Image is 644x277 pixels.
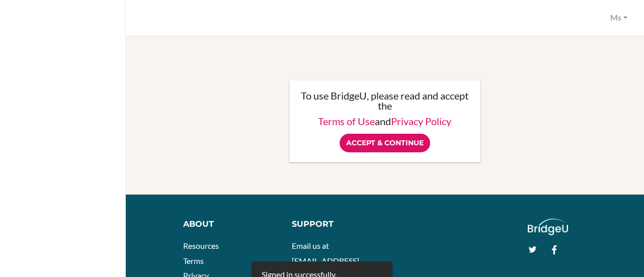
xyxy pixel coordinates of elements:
[606,9,632,27] button: Ms
[292,219,378,230] div: Support
[183,256,204,265] a: Terms
[299,116,471,126] p: and
[391,115,451,127] a: Privacy Policy
[318,115,375,127] a: Terms of Use
[183,241,219,250] a: Resources
[528,219,569,235] img: logo_white@2x-f4f0deed5e89b7ecb1c2cc34c3e3d731f90f0f143d5ea2071677605dd97b5244.png
[340,134,430,152] input: Accept & Continue
[299,90,471,111] p: To use BridgeU, please read and accept the
[183,219,276,230] div: About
